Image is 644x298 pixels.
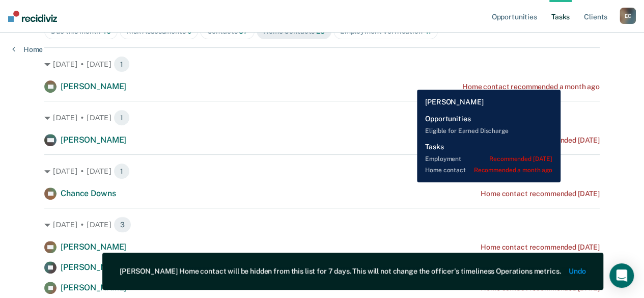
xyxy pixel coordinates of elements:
a: Home [12,45,43,54]
img: Recidiviz [8,11,57,22]
div: E C [620,8,636,24]
div: [DATE] • [DATE] 1 [44,163,600,179]
span: [PERSON_NAME] [61,82,126,91]
span: 37 [239,27,248,35]
span: 3 [114,216,131,233]
div: Home contact recommended [DATE] [481,136,600,145]
div: [PERSON_NAME] Home contact will be hidden from this list for 7 days. This will not change the off... [120,267,561,276]
span: 25 [316,27,325,35]
span: 1 [114,56,130,72]
span: [PERSON_NAME] [61,262,126,272]
span: [PERSON_NAME] [61,135,126,145]
span: 1 [114,163,130,179]
div: [DATE] • [DATE] 1 [44,110,600,126]
span: [PERSON_NAME] [61,242,126,252]
div: Home contact recommended [DATE] [481,243,600,252]
div: Home contact recommended a month ago [462,83,600,91]
div: Open Intercom Messenger [609,263,634,288]
span: Chance Downs [61,188,116,198]
button: Undo [569,267,586,276]
span: [PERSON_NAME] [61,283,126,292]
div: [DATE] • [DATE] 3 [44,216,600,233]
div: [DATE] • [DATE] 1 [44,56,600,72]
button: EC [620,8,636,24]
div: Home contact recommended [DATE] [481,189,600,198]
span: 1 [114,110,130,126]
span: 41 [424,27,431,35]
span: 46 [102,27,111,35]
span: 0 [187,27,192,35]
